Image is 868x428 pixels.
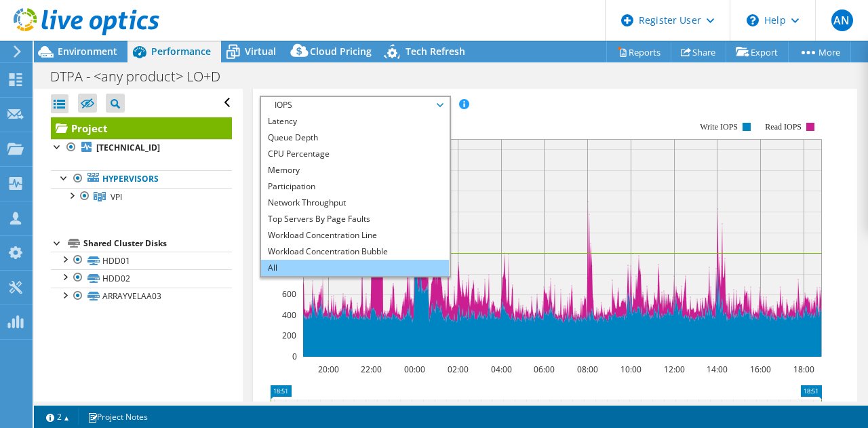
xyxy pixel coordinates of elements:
text: 08:00 [576,364,597,375]
text: 0 [292,351,297,362]
text: 14:00 [706,364,727,375]
a: Hypervisors [51,170,232,188]
text: Write IOPS [700,122,738,132]
text: 16:00 [749,364,770,375]
li: Participation [261,178,449,195]
a: ARRAYVELAA03 [51,288,232,305]
a: [TECHNICAL_ID] [51,139,232,157]
span: Environment [58,45,117,58]
a: HDD02 [51,269,232,287]
a: 2 [37,408,79,425]
b: [TECHNICAL_ID] [96,142,160,153]
span: Tech Refresh [406,45,465,58]
a: Reports [606,41,671,62]
span: VPI [111,191,122,203]
text: 400 [282,309,296,321]
a: Share [671,41,726,62]
li: Network Throughput [261,195,449,211]
text: 600 [282,288,296,300]
li: Top Servers By Page Faults [261,211,449,227]
li: Workload Concentration Bubble [261,244,449,260]
text: 20:00 [317,364,338,375]
text: 00:00 [403,364,425,375]
li: CPU Percentage [261,146,449,162]
text: 10:00 [620,364,641,375]
span: Performance [151,45,211,58]
text: 18:00 [793,364,814,375]
text: 200 [282,330,296,341]
text: 12:00 [663,364,684,375]
a: VPI [51,188,232,206]
a: Project Notes [78,408,157,425]
text: 02:00 [447,364,468,375]
li: All [261,260,449,276]
text: 22:00 [360,364,381,375]
span: Cloud Pricing [310,45,372,58]
a: Export [726,41,789,62]
text: 06:00 [533,364,554,375]
div: Shared Cluster Disks [83,235,232,252]
h1: DTPA - <any product> LO+D [44,69,241,84]
a: More [788,41,851,62]
li: Queue Depth [261,130,449,146]
text: Read IOPS [765,122,802,132]
a: Project [51,117,232,139]
span: IOPS [268,97,442,113]
a: HDD01 [51,252,232,269]
span: AN [831,9,853,31]
text: 04:00 [490,364,511,375]
li: Latency [261,113,449,130]
li: Workload Concentration Line [261,227,449,244]
svg: \n [747,14,759,26]
span: Virtual [245,45,276,58]
li: Memory [261,162,449,178]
